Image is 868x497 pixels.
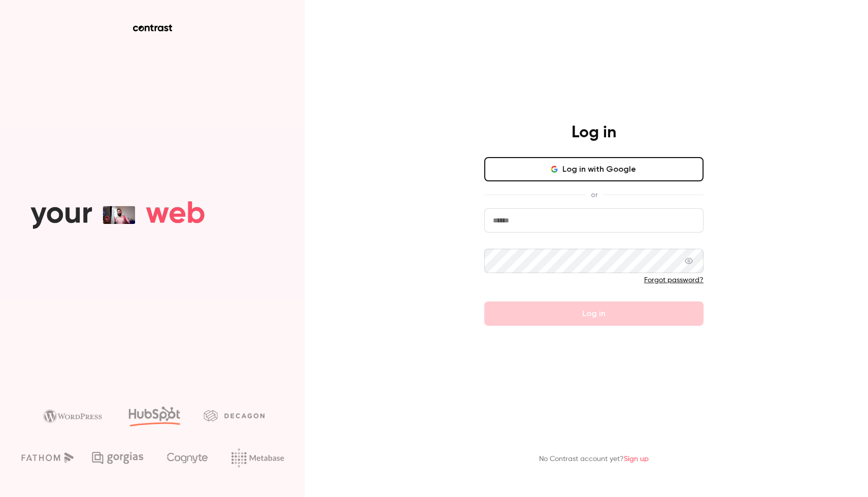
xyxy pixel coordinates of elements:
[586,189,603,200] span: or
[572,123,616,143] h4: Log in
[539,454,649,465] p: No Contrast account yet?
[644,277,704,284] a: Forgot password?
[204,410,264,421] img: decagon
[484,157,704,181] button: Log in with Google
[624,455,649,463] a: Sign up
